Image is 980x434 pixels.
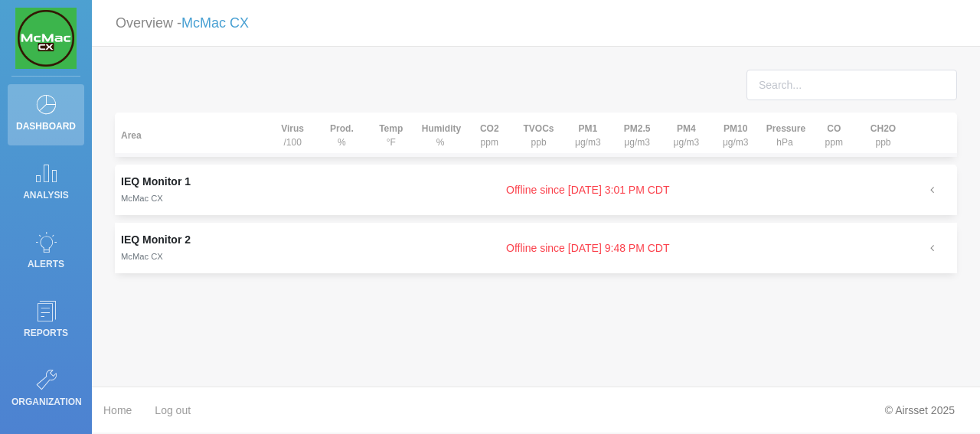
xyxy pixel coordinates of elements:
p: Reports [11,321,80,344]
th: μg/m3 [612,113,661,157]
strong: PM1 [578,123,597,134]
th: °F [367,113,416,157]
p: Dashboard [11,115,80,138]
td: Offline since [DATE] 9:48 PM CDT [268,223,908,273]
p: Alerts [11,253,80,276]
th: μg/m3 [711,113,760,157]
th: μg/m3 [661,113,710,157]
strong: Temp [379,123,403,134]
a: Log out [155,395,191,426]
th: hPa [760,113,809,157]
p: Organization [11,390,80,413]
small: McMac CX [121,194,163,203]
th: ppm [465,113,514,157]
strong: Humidity [422,123,461,134]
img: Logo [15,8,77,69]
strong: CO2 [480,123,499,134]
strong: Pressure [766,123,805,134]
strong: Prod. [330,123,354,134]
strong: TVOCs [524,123,554,134]
th: % [416,113,465,157]
strong: CH2O [871,123,896,134]
strong: CO [827,123,841,134]
th: ppb [858,113,907,157]
th: ppm [809,113,858,157]
a: Analysis [8,153,84,214]
th: ppb [514,113,563,157]
a: Alerts [8,222,84,283]
strong: Virus [281,123,304,134]
input: Search... [746,70,957,100]
strong: Area [121,130,142,141]
th: /100 [268,113,317,157]
strong: PM10 [724,123,747,134]
div: © Airsset 2025 [874,395,966,426]
a: Reports [8,291,84,352]
a: Organization [8,360,84,421]
td: IEQ Monitor 2McMac CX [115,223,268,273]
strong: PM2.5 [624,123,651,134]
td: Offline since [DATE] 3:01 PM CDT [268,165,908,215]
p: Overview - [116,9,249,38]
a: Dashboard [8,84,84,145]
strong: PM4 [677,123,696,134]
th: % [317,113,366,157]
a: Home [103,395,132,426]
p: Analysis [11,184,80,207]
small: McMac CX [121,252,163,261]
td: IEQ Monitor 1McMac CX [115,165,268,215]
th: μg/m3 [563,113,612,157]
a: McMac CX [181,15,249,31]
